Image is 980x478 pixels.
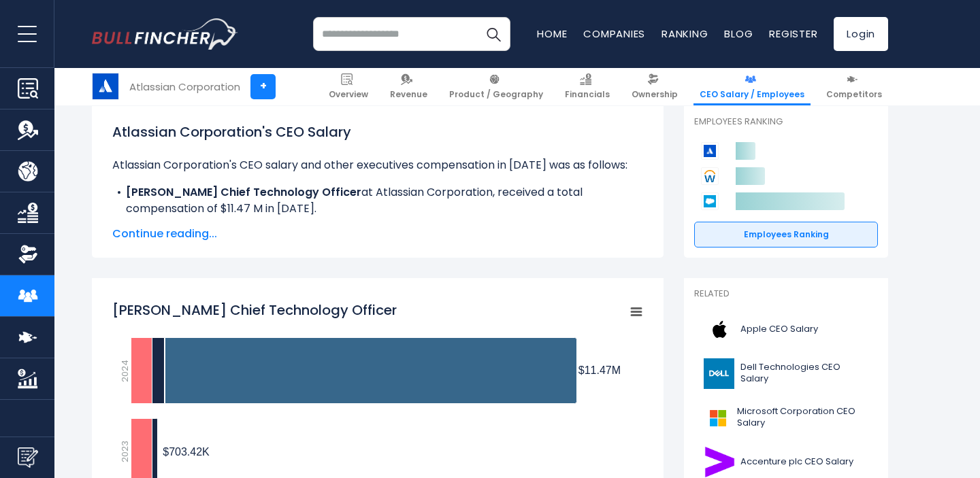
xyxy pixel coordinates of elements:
[737,406,870,429] span: Microsoft Corporation CEO Salary
[632,89,678,100] span: Ownership
[118,360,131,382] text: 2024
[112,184,643,217] li: at Atlassian Corporation, received a total compensation of $11.47 M in [DATE].
[740,324,818,335] span: Apple CEO Salary
[583,27,645,41] a: Companies
[694,311,878,348] a: Apple CEO Salary
[163,446,210,458] tspan: $703.42K
[701,142,719,160] img: Atlassian Corporation competitors logo
[129,79,240,95] div: Atlassian Corporation
[740,456,853,468] span: Accenture plc CEO Salary
[390,89,427,100] span: Revenue
[92,18,238,50] img: bullfincher logo
[92,18,238,50] a: Go to homepage
[18,244,38,264] img: Ownership
[578,364,621,376] tspan: $11.47M
[625,68,684,105] a: Ownership
[118,441,131,462] text: 2023
[112,122,643,142] h1: Atlassian Corporation's CEO Salary
[559,68,616,105] a: Financials
[700,89,804,100] span: CEO Salary / Employees
[701,167,719,185] img: Workday competitors logo
[826,89,882,100] span: Competitors
[820,68,888,105] a: Competitors
[449,89,543,100] span: Product / Geography
[694,355,878,392] a: Dell Technologies CEO Salary
[537,27,567,41] a: Home
[112,157,643,173] p: Atlassian Corporation's CEO salary and other executives compensation in [DATE] was as follows:
[701,192,719,210] img: Salesforce competitors logo
[93,73,118,99] img: TEAM logo
[724,27,753,41] a: Blog
[323,68,374,105] a: Overview
[694,399,878,437] a: Microsoft Corporation CEO Salary
[476,17,510,51] button: Search
[694,288,878,300] p: Related
[769,27,817,41] a: Register
[834,17,888,51] a: Login
[702,358,736,389] img: DELL logo
[112,301,397,320] tspan: [PERSON_NAME] Chief Technology Officer
[740,362,870,385] span: Dell Technologies CEO Salary
[126,184,361,200] b: [PERSON_NAME] Chief Technology Officer
[661,27,708,41] a: Ranking
[694,116,878,128] p: Employees Ranking
[693,68,811,105] a: CEO Salary / Employees
[702,403,733,433] img: MSFT logo
[250,74,276,99] a: +
[443,68,549,105] a: Product / Geography
[694,222,878,247] a: Employees Ranking
[565,89,610,100] span: Financials
[112,226,643,242] span: Continue reading...
[384,68,434,105] a: Revenue
[702,447,736,477] img: ACN logo
[702,314,736,345] img: AAPL logo
[329,89,368,100] span: Overview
